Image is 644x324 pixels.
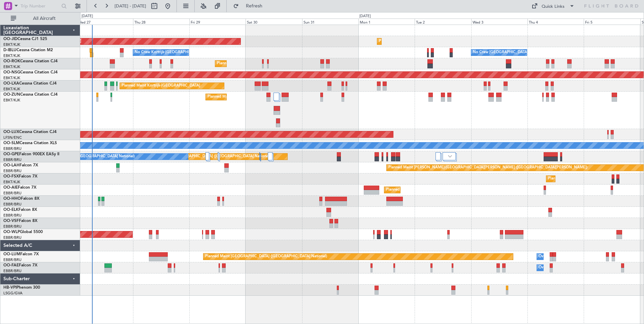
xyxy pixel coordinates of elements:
[21,1,59,11] input: Trip Number
[548,174,626,184] div: Planned Maint Kortrijk-[GEOGRAPHIC_DATA]
[448,155,452,158] img: arrow-gray.svg
[3,87,20,92] a: EBKT/KJK
[539,263,584,273] div: Owner Melsbroek Air Base
[82,13,93,19] div: [DATE]
[527,19,584,25] div: Thu 4
[3,213,22,218] a: EBBR/BRU
[3,257,22,262] a: EBBR/BRU
[3,82,57,86] a: OO-LXACessna Citation CJ4
[3,48,53,52] a: D-IBLUCessna Citation M2
[7,13,73,24] button: All Aircraft
[3,82,19,86] span: OO-LXA
[3,186,36,190] a: OO-AIEFalcon 7X
[3,219,19,223] span: OO-VSF
[135,47,204,58] div: No Crew Kortrijk-[GEOGRAPHIC_DATA]
[584,19,640,25] div: Fri 5
[3,152,59,156] a: OO-GPEFalcon 900EX EASy II
[3,235,22,240] a: EBBR/BRU
[3,197,21,201] span: OO-HHO
[3,208,19,212] span: OO-ELK
[3,135,22,140] a: LFSN/ENC
[3,168,22,173] a: EBBR/BRU
[3,174,37,179] a: OO-FSXFalcon 7X
[3,202,22,207] a: EBBR/BRU
[3,146,22,151] a: EBBR/BRU
[230,1,270,11] button: Refresh
[3,163,20,167] span: OO-LAH
[359,13,371,19] div: [DATE]
[3,64,20,69] a: EBKT/KJK
[3,37,47,41] a: OO-JIDCessna CJ1 525
[76,19,133,25] div: Wed 27
[217,59,295,69] div: Planned Maint Kortrijk-[GEOGRAPHIC_DATA]
[240,4,268,8] span: Refresh
[3,208,37,212] a: OO-ELKFalcon 8X
[3,286,17,290] span: HB-VPI
[3,174,19,179] span: OO-FSX
[3,59,20,63] span: OO-ROK
[3,152,19,156] span: OO-GPE
[3,130,57,134] a: OO-LUXCessna Citation CJ4
[379,36,457,46] div: Planned Maint Kortrijk-[GEOGRAPHIC_DATA]
[205,252,327,262] div: Planned Maint [GEOGRAPHIC_DATA] ([GEOGRAPHIC_DATA] National)
[3,224,22,229] a: EBBR/BRU
[115,3,146,9] span: [DATE] - [DATE]
[3,191,22,196] a: EBBR/BRU
[3,93,20,97] span: OO-ZUN
[539,252,584,262] div: Owner Melsbroek Air Base
[471,19,527,25] div: Wed 3
[3,268,22,273] a: EBBR/BRU
[3,286,40,290] a: HB-VPIPhenom 300
[388,163,587,173] div: Planned Maint [PERSON_NAME]-[GEOGRAPHIC_DATA][PERSON_NAME] ([GEOGRAPHIC_DATA][PERSON_NAME])
[3,163,38,167] a: OO-LAHFalcon 7X
[3,219,37,223] a: OO-VSFFalcon 8X
[3,48,17,52] span: D-IBLU
[3,70,20,74] span: OO-NSG
[473,47,586,58] div: No Crew [GEOGRAPHIC_DATA] ([GEOGRAPHIC_DATA] National)
[3,197,39,201] a: OO-HHOFalcon 8X
[3,141,57,145] a: OO-SLMCessna Citation XLS
[3,291,23,296] a: LSGG/GVA
[189,19,246,25] div: Fri 29
[3,141,20,145] span: OO-SLM
[3,252,20,256] span: OO-LUM
[358,19,415,25] div: Mon 1
[3,252,39,256] a: OO-LUMFalcon 7X
[246,19,302,25] div: Sat 30
[3,42,20,47] a: EBKT/KJK
[3,98,20,103] a: EBKT/KJK
[3,230,20,234] span: OO-WLP
[3,157,22,162] a: EBBR/BRU
[3,230,43,234] a: OO-WLPGlobal 5500
[3,70,58,74] a: OO-NSGCessna Citation CJ4
[302,19,358,25] div: Sun 31
[3,180,20,185] a: EBKT/KJK
[542,3,565,10] div: Quick Links
[3,53,20,58] a: EBKT/KJK
[3,263,19,267] span: OO-FAE
[3,59,58,63] a: OO-ROKCessna Citation CJ4
[3,130,19,134] span: OO-LUX
[528,1,578,11] button: Quick Links
[18,16,71,21] span: All Aircraft
[3,75,20,80] a: EBKT/KJK
[122,81,200,91] div: Planned Maint Kortrijk-[GEOGRAPHIC_DATA]
[3,37,18,41] span: OO-JID
[386,185,492,195] div: Planned Maint [GEOGRAPHIC_DATA] ([GEOGRAPHIC_DATA])
[3,93,58,97] a: OO-ZUNCessna Citation CJ4
[415,19,471,25] div: Tue 2
[207,92,286,102] div: Planned Maint Kortrijk-[GEOGRAPHIC_DATA]
[3,263,37,267] a: OO-FAEFalcon 7X
[3,186,18,190] span: OO-AIE
[133,19,189,25] div: Thu 28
